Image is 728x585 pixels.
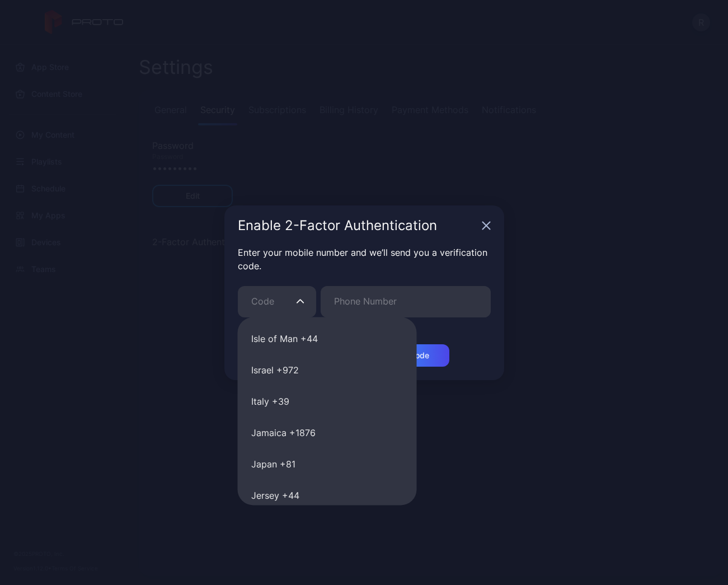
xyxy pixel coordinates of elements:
[251,294,274,308] span: Code
[238,219,477,232] div: Enable 2-Factor Authentication
[238,354,417,386] button: Israel +972
[238,417,417,448] button: Jamaica +1876
[238,246,491,273] div: Enter your mobile number and we’ll send you a verification code.
[238,323,417,354] button: Isle of Man +44
[238,480,417,511] button: Jersey +44
[238,386,417,417] button: Italy +39
[238,286,316,317] input: Code
[321,286,491,317] input: Phone Number
[294,286,306,317] button: Code
[238,448,417,480] button: Japan +81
